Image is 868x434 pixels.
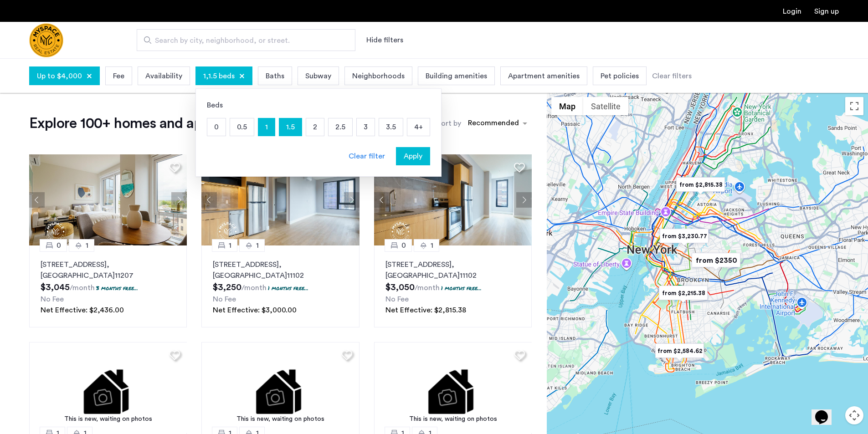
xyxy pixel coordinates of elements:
[426,71,487,82] span: Building amenities
[366,35,403,46] button: Show or hide filters
[404,151,422,162] span: Apply
[349,151,385,162] div: Clear filter
[207,118,226,136] p: 0
[306,118,324,136] p: 2
[266,71,284,82] span: Baths
[305,71,331,82] span: Subway
[29,23,63,57] a: Cazamio Logo
[230,118,254,136] p: 0.5
[812,398,841,425] iframe: chat widget
[396,147,430,165] button: button
[814,8,839,15] a: Registration
[379,118,403,136] p: 3.5
[203,71,235,82] span: 1,1.5 beds
[407,118,430,136] p: 4+
[508,71,580,82] span: Apartment amenities
[137,29,355,51] input: Apartment Search
[37,71,82,82] span: Up to $4,000
[357,118,375,136] p: 3
[207,100,430,111] div: Beds
[279,118,302,136] p: 1.5
[652,71,692,82] div: Clear filters
[601,71,639,82] span: Pet policies
[329,118,352,136] p: 2.5
[258,118,275,136] p: 1
[783,8,801,15] a: Login
[29,23,63,57] img: logo
[155,35,330,46] span: Search by city, neighborhood, or street.
[145,71,182,82] span: Availability
[113,71,124,82] span: Fee
[352,71,405,82] span: Neighborhoods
